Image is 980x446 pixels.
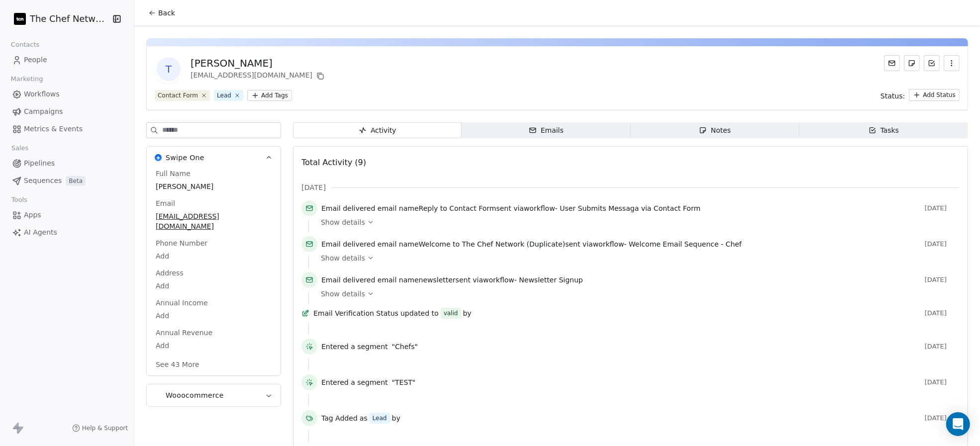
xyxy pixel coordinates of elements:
span: Add [156,281,272,291]
div: Notes [699,125,731,136]
img: Swipe One [155,154,162,161]
span: Annual Revenue [154,328,214,338]
span: T [157,57,181,81]
span: Entered a segment [321,342,388,352]
span: Apps [24,210,41,220]
span: Newsletter Signup [519,276,583,284]
span: Show details [321,253,365,263]
span: [DATE] [925,378,960,386]
button: Swipe OneSwipe One [147,147,281,169]
a: Metrics & Events [8,121,126,137]
a: Show details [321,289,953,299]
span: Back [158,8,175,18]
a: Workflows [8,86,126,102]
span: Welcome Email Sequence - Chef [629,240,742,248]
span: Total Activity (9) [301,158,366,167]
span: "TEST" [392,377,416,387]
a: Show details [321,217,953,227]
span: updated to [400,308,439,318]
a: Help & Support [72,424,128,432]
span: Annual Income [154,298,210,308]
span: Welcome to The Chef Network (Duplicate) [419,240,566,248]
a: People [8,52,126,68]
div: Lead [217,91,231,100]
span: Marketing [6,72,47,87]
span: as [360,413,368,423]
div: Emails [529,125,564,136]
span: newsletter [419,276,456,284]
span: [DATE] [925,414,960,422]
span: Wooocommerce [166,390,224,400]
span: email name sent via workflow - [321,203,700,213]
span: [DATE] [301,182,326,192]
span: Email delivered [321,276,375,284]
button: Add Tags [247,90,292,101]
span: Swipe One [166,153,204,163]
img: 474584105_122107189682724606_8841237860839550609_n.jpg [14,13,26,25]
span: [DATE] [925,309,960,317]
div: [PERSON_NAME] [191,56,326,70]
span: Reply to Contact Form [419,204,496,212]
span: [DATE] [925,343,960,351]
span: Add [156,311,272,321]
a: Show details [321,253,953,263]
div: Open Intercom Messenger [946,412,970,436]
div: valid [444,308,458,318]
span: [EMAIL_ADDRESS][DOMAIN_NAME] [156,211,272,231]
span: Contacts [6,37,44,52]
span: AI Agents [24,227,57,238]
span: Help & Support [82,424,128,432]
span: [DATE] [925,240,960,248]
a: Pipelines [8,155,126,172]
img: Wooocommerce [155,392,162,399]
span: Add [156,341,272,351]
a: SequencesBeta [8,173,126,189]
button: WooocommerceWooocommerce [147,384,281,406]
span: Sequences [24,176,62,186]
span: [PERSON_NAME] [156,181,272,191]
span: Tools [7,192,31,207]
span: by [463,308,472,318]
span: Show details [321,217,365,227]
span: Status: [881,91,905,101]
span: Entered a segment [321,377,388,387]
button: Back [142,4,181,22]
span: Phone Number [154,238,209,248]
span: Beta [66,176,86,186]
span: by [392,413,400,423]
span: [DATE] [925,276,960,284]
span: Email Verification Status [313,308,398,318]
span: Campaigns [24,106,63,117]
span: Tag Added [321,413,358,423]
div: Swipe OneSwipe One [147,169,281,375]
a: Campaigns [8,103,126,120]
span: Add [156,251,272,261]
a: AI Agents [8,224,126,241]
div: Contact Form [158,91,198,100]
div: Lead [373,414,387,423]
span: email name sent via workflow - [321,275,583,285]
span: Pipelines [24,158,55,169]
a: Apps [8,207,126,223]
span: People [24,55,47,65]
span: [DATE] [925,204,960,212]
span: Sales [7,141,33,156]
button: Add Status [909,89,960,101]
span: Email delivered [321,240,375,248]
button: The Chef Network [12,10,106,27]
span: Metrics & Events [24,124,83,134]
span: Address [154,268,186,278]
span: "Chefs" [392,342,418,352]
span: User Submits Messaga via Contact Form [560,204,700,212]
span: Workflows [24,89,60,99]
span: Email [154,198,177,208]
span: The Chef Network [30,12,109,25]
div: [EMAIL_ADDRESS][DOMAIN_NAME] [191,70,326,82]
span: Email delivered [321,204,375,212]
button: See 43 More [150,356,205,373]
div: Tasks [869,125,899,136]
span: Show details [321,289,365,299]
span: email name sent via workflow - [321,239,742,249]
span: Full Name [154,169,193,178]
